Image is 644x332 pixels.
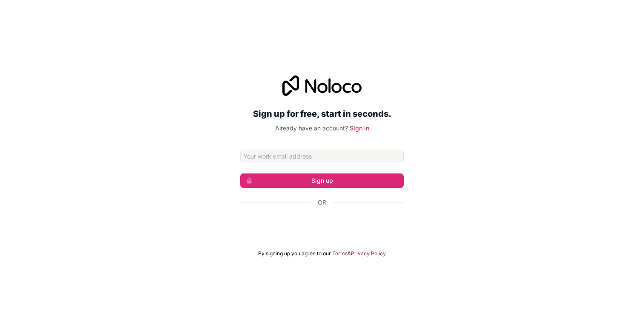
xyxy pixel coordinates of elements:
[240,173,404,188] button: Sign up
[351,250,386,257] a: Privacy Policy
[258,250,331,257] span: By signing up you agree to our
[348,250,351,257] span: &
[240,150,404,163] input: Email address
[275,124,348,132] span: Already have an account?
[332,250,348,257] a: Terms
[240,106,404,121] h2: Sign up for free, start in seconds.
[318,198,326,207] span: Or
[350,124,369,132] a: Sign in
